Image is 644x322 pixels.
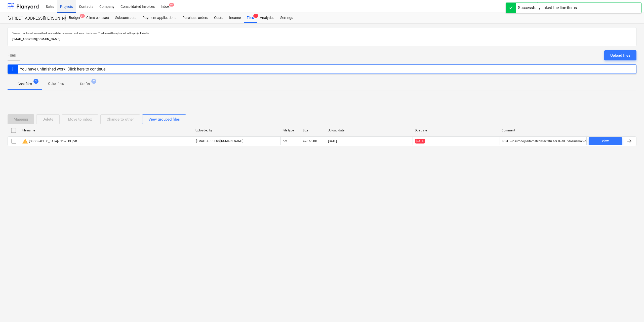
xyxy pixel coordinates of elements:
[91,79,96,84] span: 2
[22,129,191,132] div: File name
[139,13,179,23] a: Payment applications
[415,129,498,132] div: Due date
[244,13,257,23] a: Files1
[83,13,112,23] a: Client contract
[589,137,622,145] button: View
[244,13,257,23] div: Files
[22,138,77,144] div: [GEOGRAPHIC_DATA]-031-25DF.pdf
[80,14,85,18] span: 9+
[415,139,425,144] span: [DATE]
[148,116,180,123] div: View grouped files
[253,14,258,18] span: 1
[283,129,299,132] div: File type
[8,52,16,58] span: Files
[283,139,287,143] div: pdf
[257,13,277,23] a: Analytics
[66,13,83,23] a: Budget9+
[277,13,296,23] a: Settings
[328,129,411,132] div: Upload date
[112,13,139,23] a: Subcontracts
[8,16,60,21] div: [STREET_ADDRESS][PERSON_NAME]
[604,50,636,60] button: Upload files
[328,139,337,143] div: [DATE]
[602,138,609,144] div: View
[169,3,174,7] span: 9+
[303,139,317,143] div: 426.65 KB
[12,31,632,35] p: Files sent to this address will automatically be processed and tested for viruses. The files will...
[518,5,577,11] div: Successfully linked the line-items
[502,129,585,132] div: Comment
[12,37,632,42] p: [EMAIL_ADDRESS][DOMAIN_NAME]
[226,13,244,23] a: Income
[619,298,644,322] iframe: Chat Widget
[66,13,83,23] div: Budget
[195,129,278,132] div: Uploaded by
[20,67,105,71] div: You have unfinished work. Click here to continue
[142,114,186,124] button: View grouped files
[179,13,211,23] a: Purchase orders
[48,81,64,86] p: Other files
[80,81,90,87] p: Drafts
[211,13,226,23] a: Costs
[33,79,38,84] span: 1
[303,129,324,132] div: Size
[196,139,243,143] p: [EMAIL_ADDRESS][DOMAIN_NAME]
[610,52,630,59] div: Upload files
[18,81,32,87] p: Cost files
[22,138,28,144] span: warning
